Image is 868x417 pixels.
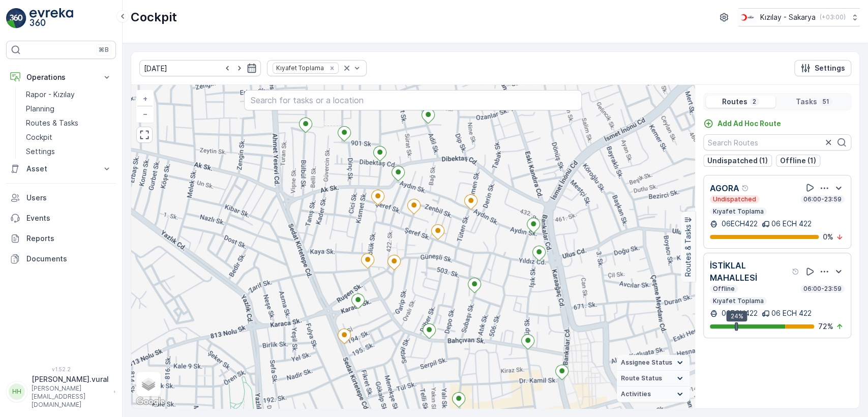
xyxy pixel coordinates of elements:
button: Offline (1) [776,155,820,167]
p: Kıyafet Toplama [712,207,765,216]
p: Reports [26,233,112,244]
a: Events [6,208,116,228]
summary: Assignee Status [617,355,690,371]
p: 72 % [818,321,833,332]
p: Events [26,213,112,223]
p: 06ECH422 [720,219,758,229]
a: Add Ad Hoc Route [703,118,781,129]
p: Routes & Tasks [683,225,693,277]
p: İSTİKLAL MAHALLESİ [710,259,790,284]
span: Activities [621,390,651,398]
p: Tasks [796,97,817,107]
p: Documents [26,254,112,264]
p: 06:00-23:59 [802,285,843,293]
a: Reports [6,228,116,249]
p: Users [26,193,112,203]
input: Search for tasks or a location [244,90,582,110]
p: 06 ECH 422 [771,308,812,318]
input: Search Routes [703,134,851,151]
img: logo [6,8,26,28]
p: Offline (1) [780,156,816,166]
p: Settings [26,146,55,157]
a: Users [6,188,116,208]
summary: Route Status [617,371,690,386]
span: − [143,109,148,118]
summary: Activities [617,386,690,402]
div: Help Tooltip Icon [792,267,800,276]
p: 0 % [823,232,833,242]
div: HH [9,383,25,400]
a: Rapor - Kızılay [22,87,116,102]
p: [PERSON_NAME].vural [32,374,109,384]
button: Settings [794,60,851,76]
p: Routes & Tasks [26,118,78,128]
p: Routes [722,97,747,107]
a: Zoom In [137,91,153,106]
p: Rapor - Kızılay [26,90,75,100]
img: k%C4%B1z%C4%B1lay_DTAvauz.png [738,12,756,23]
button: HH[PERSON_NAME].vural[PERSON_NAME][EMAIL_ADDRESS][DOMAIN_NAME] [6,374,116,409]
a: Planning [22,102,116,116]
a: Routes & Tasks [22,116,116,130]
p: [PERSON_NAME][EMAIL_ADDRESS][DOMAIN_NAME] [32,384,109,409]
p: ⌘B [99,46,109,54]
p: 06:00-23:59 [802,195,843,203]
button: Undispatched (1) [703,155,772,167]
button: Kızılay - Sakarya(+03:00) [738,8,860,26]
div: 24% [726,311,747,322]
div: Remove Kıyafet Toplama [326,64,338,72]
p: Undispatched [712,195,757,203]
input: dd/mm/yyyy [139,60,261,76]
span: v 1.52.2 [6,366,116,372]
img: Google [134,395,167,408]
p: Cockpit [131,9,177,25]
div: Help Tooltip Icon [741,184,750,192]
img: logo_light-DOdMpM7g.png [29,8,73,28]
p: Add Ad Hoc Route [717,118,781,129]
span: Route Status [621,374,662,382]
button: Asset [6,159,116,179]
button: Operations [6,67,116,87]
p: Kızılay - Sakarya [760,12,816,22]
p: Asset [26,164,96,174]
p: Cockpit [26,132,52,142]
p: Operations [26,72,96,82]
p: ( +03:00 ) [820,13,846,21]
a: Cockpit [22,130,116,144]
p: 2 [752,98,757,106]
p: 51 [821,98,830,106]
p: Planning [26,104,54,114]
a: Open this area in Google Maps (opens a new window) [134,395,167,408]
p: Kıyafet Toplama [712,297,765,305]
div: Kıyafet Toplama [273,63,325,73]
p: 06 ECH 422 [771,219,812,229]
p: 06ECH422 [720,308,758,318]
a: Layers [137,373,160,395]
span: + [143,94,147,103]
p: Settings [815,63,845,73]
a: Documents [6,249,116,269]
a: Zoom Out [137,106,153,122]
a: Settings [22,144,116,159]
p: AGORA [710,182,739,194]
p: Undispatched (1) [707,156,768,166]
span: Assignee Status [621,359,672,367]
p: Offline [712,285,736,293]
